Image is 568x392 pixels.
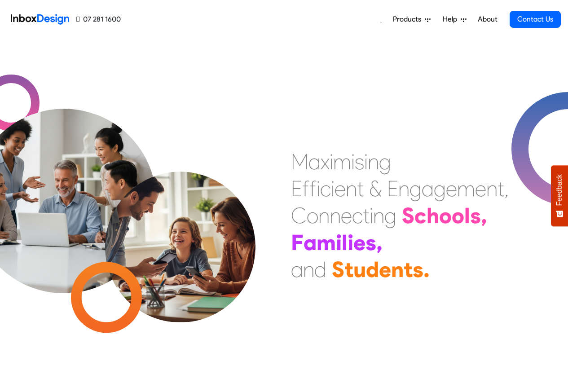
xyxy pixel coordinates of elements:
div: M [291,148,308,175]
div: m [317,229,336,256]
div: o [307,202,318,229]
div: S [402,202,414,229]
div: e [475,175,486,202]
div: c [352,202,363,229]
div: n [318,202,330,229]
div: n [398,175,409,202]
div: i [330,148,333,175]
a: About [475,10,500,28]
div: t [498,175,504,202]
div: E [291,175,302,202]
div: t [357,175,364,202]
div: i [351,148,355,175]
div: i [348,229,353,256]
div: i [317,175,320,202]
div: g [434,175,446,202]
div: i [331,175,335,202]
div: a [422,175,434,202]
div: n [368,148,379,175]
div: , [504,175,509,202]
div: s [365,229,376,256]
div: a [291,256,303,283]
div: o [452,202,464,229]
div: n [391,256,404,283]
div: x [321,148,330,175]
img: parents_with_child.png [86,134,274,322]
div: f [302,175,309,202]
div: a [304,229,317,256]
a: Contact Us [510,11,561,28]
div: i [336,229,342,256]
div: l [342,229,348,256]
div: s [413,256,423,283]
div: u [353,256,366,283]
div: e [353,229,365,256]
div: t [344,256,353,283]
div: g [384,202,396,229]
div: n [330,202,341,229]
div: o [439,202,452,229]
div: n [303,256,314,283]
div: s [470,202,481,229]
div: n [346,175,357,202]
div: m [457,175,475,202]
div: c [320,175,331,202]
div: c [414,202,427,229]
div: n [373,202,384,229]
div: g [409,175,422,202]
button: Feedback - Show survey [551,165,568,226]
div: d [314,256,326,283]
div: Maximising Efficient & Engagement, Connecting Schools, Families, and Students. [291,148,509,283]
div: C [291,202,307,229]
span: Help [443,14,461,25]
div: s [355,148,364,175]
div: i [364,148,368,175]
a: 07 281 1600 [76,14,121,25]
div: f [309,175,317,202]
div: e [335,175,346,202]
div: , [481,202,487,229]
div: S [332,256,344,283]
div: t [404,256,413,283]
div: & [369,175,382,202]
div: F [291,229,304,256]
div: t [363,202,370,229]
div: d [366,256,379,283]
span: Products [393,14,425,25]
div: e [341,202,352,229]
a: Products [389,10,434,28]
div: a [308,148,321,175]
div: . [423,256,430,283]
div: m [333,148,351,175]
div: i [370,202,373,229]
div: l [464,202,470,229]
div: , [376,229,383,256]
div: n [486,175,498,202]
div: e [446,175,457,202]
div: h [427,202,439,229]
span: Feedback [555,174,564,206]
a: Help [439,10,470,28]
div: e [379,256,391,283]
div: E [387,175,398,202]
div: g [379,148,391,175]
